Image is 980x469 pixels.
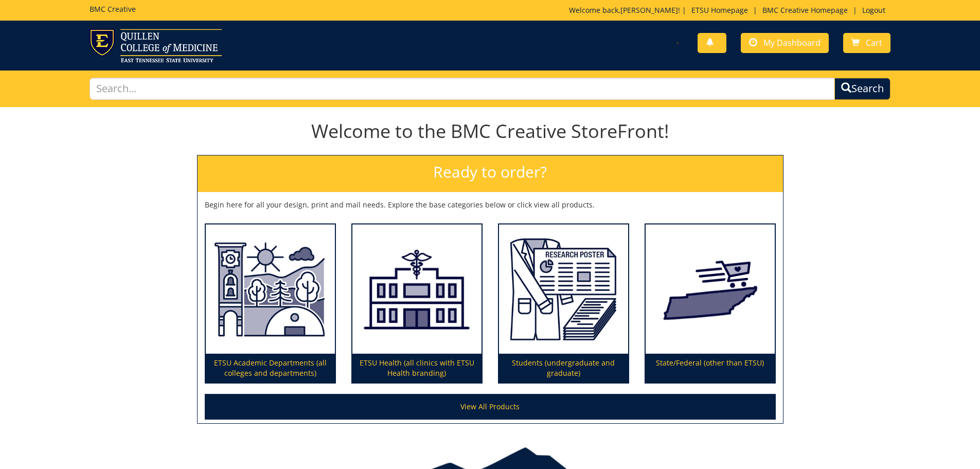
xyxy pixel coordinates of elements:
a: ETSU Homepage [686,5,753,15]
a: ETSU Academic Departments (all colleges and departments) [206,224,335,383]
span: Cart [866,37,882,48]
p: Students (undergraduate and graduate) [499,354,628,383]
span: My Dashboard [763,37,821,48]
a: Logout [857,5,890,15]
p: State/Federal (other than ETSU) [646,354,775,383]
a: State/Federal (other than ETSU) [646,224,775,383]
h1: Welcome to the BMC Creative StoreFront! [197,121,783,142]
p: Welcome back, ! | | | [569,5,890,15]
img: ETSU Academic Departments (all colleges and departments) [206,224,335,354]
p: ETSU Health (all clinics with ETSU Health branding) [352,354,482,383]
a: Students (undergraduate and graduate) [499,224,628,383]
img: ETSU logo [90,29,222,62]
a: View All Products [205,394,776,420]
p: ETSU Academic Departments (all colleges and departments) [206,354,335,383]
img: Students (undergraduate and graduate) [499,224,628,354]
input: Search... [90,78,835,100]
img: ETSU Health (all clinics with ETSU Health branding) [352,224,482,354]
a: ETSU Health (all clinics with ETSU Health branding) [352,224,482,383]
a: My Dashboard [741,33,829,53]
p: Begin here for all your design, print and mail needs. Explore the base categories below or click ... [205,200,776,210]
img: State/Federal (other than ETSU) [646,224,775,354]
a: Cart [843,33,890,53]
h2: Ready to order? [198,155,783,192]
a: BMC Creative Homepage [757,5,853,15]
a: [PERSON_NAME] [620,5,678,15]
h5: BMC Creative [90,5,136,13]
button: Search [834,78,890,100]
